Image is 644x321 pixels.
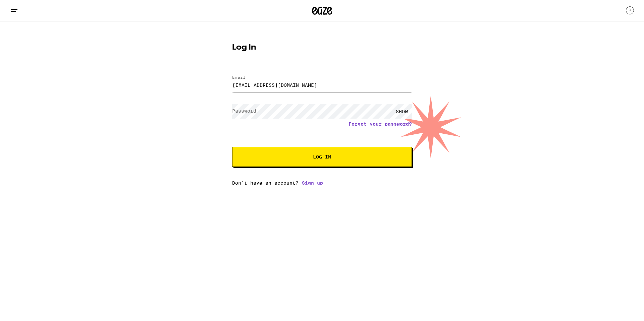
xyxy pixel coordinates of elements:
button: Log In [232,147,412,167]
input: Email [232,77,412,92]
span: Hi. Need any help? [4,5,48,10]
a: Sign up [302,180,323,186]
h1: Log In [232,44,412,52]
span: Log In [313,154,331,159]
label: Email [232,75,246,79]
div: Don't have an account? [232,180,412,186]
a: Forgot your password? [348,121,412,127]
div: SHOW [392,104,412,119]
label: Password [232,108,256,114]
